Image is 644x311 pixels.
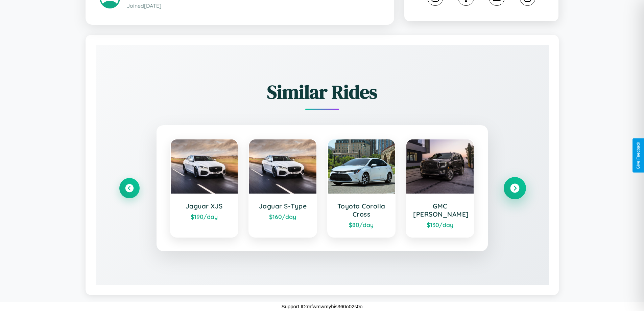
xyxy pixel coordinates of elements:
[335,221,388,228] div: $ 80 /day
[256,202,310,210] h3: Jaguar S-Type
[127,1,380,11] p: Joined [DATE]
[327,139,396,238] a: Toyota Corolla Cross$80/day
[406,139,474,238] a: GMC [PERSON_NAME]$130/day
[177,213,231,220] div: $ 190 /day
[335,202,388,218] h3: Toyota Corolla Cross
[177,202,231,210] h3: Jaguar XJS
[256,213,310,220] div: $ 160 /day
[281,302,362,311] p: Support ID: mfwmwmyhis360o02s0o
[119,79,525,105] h2: Similar Rides
[170,139,239,238] a: Jaguar XJS$190/day
[413,202,467,218] h3: GMC [PERSON_NAME]
[636,142,641,169] div: Give Feedback
[248,139,317,238] a: Jaguar S-Type$160/day
[413,221,467,228] div: $ 130 /day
